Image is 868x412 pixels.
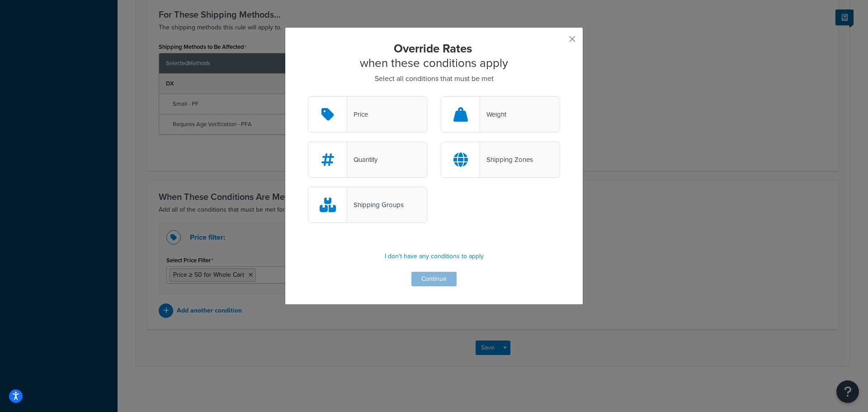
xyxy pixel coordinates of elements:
div: Quantity [347,153,377,166]
div: Price [347,108,368,121]
div: Shipping Groups [347,199,404,211]
div: Weight [480,108,506,121]
p: I don't have any conditions to apply [308,250,560,263]
p: Select all conditions that must be met [308,72,560,85]
h2: when these conditions apply [308,41,560,70]
strong: Override Rates [394,40,472,57]
div: Shipping Zones [480,153,533,166]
